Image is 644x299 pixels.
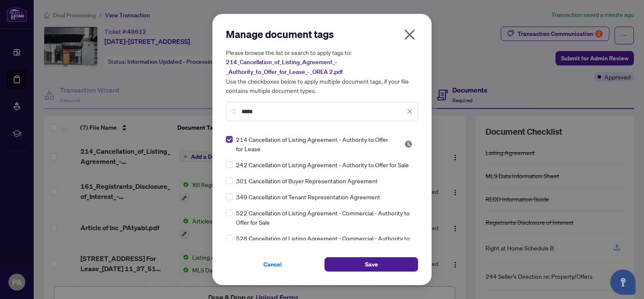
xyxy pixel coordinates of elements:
button: Cancel [226,257,319,272]
span: close [407,109,413,114]
span: 301 Cancellation of Buyer Representation Agreement [236,176,378,185]
h2: Manage document tags [226,27,418,41]
img: status [404,140,413,148]
h5: Please browse the list or search to apply tags to: Use the checkboxes below to apply multiple doc... [226,48,418,95]
span: 242 Cancellation of Listing Agreement - Authority to Offer for Sale [236,160,409,169]
span: Pending Review [404,140,413,148]
span: close [403,28,416,41]
span: Cancel [263,258,282,271]
button: Open asap [610,269,636,295]
span: 214 Cancellation of Listing Agreement - Authority to Offer for Lease [236,135,394,153]
button: Save [325,257,418,272]
span: 522 Cancellation of Listing Agreement - Commercial - Authority to Offer for Sale [236,208,413,227]
span: Save [365,258,378,271]
span: 214_Cancellation_of_Listing_Agreement_-_Authority_to_Offer_for_Lease_-_OREA 2.pdf [226,58,343,76]
span: 349 Cancellation of Tenant Representation Agreement [236,192,380,201]
span: 528 Cancellation of Listing Agreement - Commercial - Authority to Offer for Lease [236,234,413,252]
